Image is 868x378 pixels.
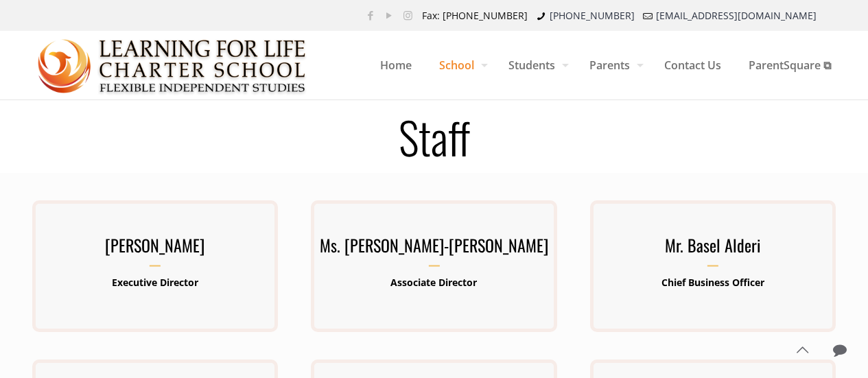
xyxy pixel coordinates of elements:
img: Staff [38,32,307,100]
h1: Staff [16,115,853,158]
a: Instagram icon [401,8,415,22]
i: phone [535,9,548,22]
span: Home [366,45,425,86]
a: Back to top icon [788,335,817,364]
h3: Ms. [PERSON_NAME]-[PERSON_NAME] [311,231,556,267]
h3: Mr. Basel Alderi [590,231,836,267]
span: Parents [576,45,650,86]
a: [EMAIL_ADDRESS][DOMAIN_NAME] [656,9,817,22]
a: Facebook icon [364,8,378,22]
a: Contact Us [650,31,735,99]
span: Contact Us [650,45,735,86]
b: Chief Business Officer [661,276,764,289]
span: School [425,45,495,86]
a: Students [495,31,576,99]
a: Parents [576,31,650,99]
a: [PHONE_NUMBER] [550,9,635,22]
i: mail [642,9,655,22]
a: ParentSquare ⧉ [735,31,845,99]
span: ParentSquare ⧉ [735,45,845,86]
b: Executive Director [112,276,198,289]
h3: [PERSON_NAME] [32,231,278,267]
a: Learning for Life Charter School [38,31,307,99]
a: YouTube icon [382,8,397,22]
span: Students [495,45,576,86]
a: School [425,31,495,99]
b: Associate Director [390,276,477,289]
a: Home [366,31,425,99]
